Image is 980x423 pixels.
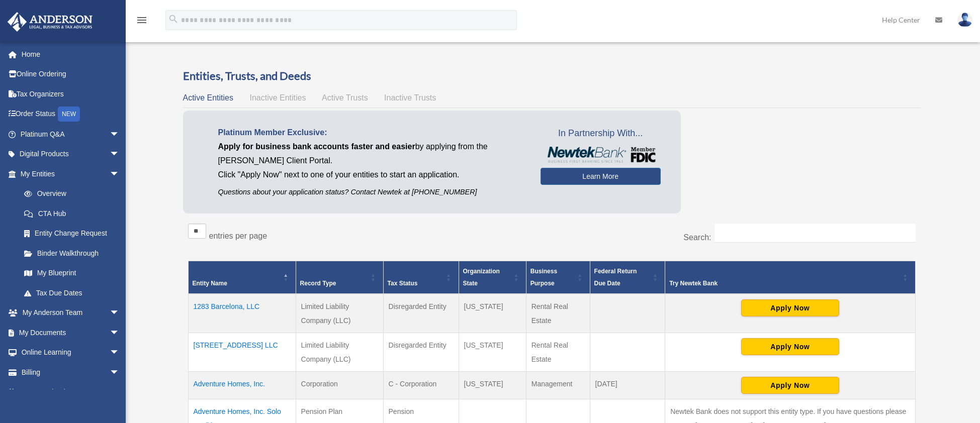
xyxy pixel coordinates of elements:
[541,126,661,142] span: In Partnership With...
[218,186,525,198] p: Questions about your application status? Contact Newtek at [PHONE_NUMBER]
[7,84,135,104] a: Tax Organizers
[7,164,130,184] a: My Entitiesarrow_drop_down
[110,323,130,343] span: arrow_drop_down
[296,333,383,371] td: Limited Liability Company (LLC)
[300,280,336,287] span: Record Type
[530,268,557,287] span: Business Purpose
[683,233,711,242] label: Search:
[14,184,125,204] a: Overview
[665,261,915,294] th: Try Newtek Bank : Activate to sort
[249,93,306,102] span: Inactive Entities
[14,224,130,244] a: Entity Change Request
[188,294,296,333] td: 1283 Barcelona, LLC
[218,126,525,140] p: Platinum Member Exclusive:
[209,232,268,240] label: entries per page
[383,261,459,294] th: Tax Status: Activate to sort
[7,343,135,363] a: Online Learningarrow_drop_down
[669,277,900,289] div: Try Newtek Bank
[7,124,135,144] a: Platinum Q&Aarrow_drop_down
[463,268,500,287] span: Organization State
[7,64,135,84] a: Online Ordering
[384,93,436,102] span: Inactive Trusts
[168,14,179,25] i: search
[590,261,665,294] th: Federal Return Due Date: Activate to sort
[526,333,590,371] td: Rental Real Estate
[383,294,459,333] td: Disregarded Entity
[14,203,130,224] a: CTA Hub
[183,68,921,84] h3: Entities, Trusts, and Deeds
[7,144,135,164] a: Digital Productsarrow_drop_down
[218,140,525,168] p: by applying from the [PERSON_NAME] Client Portal.
[136,14,148,26] i: menu
[322,93,368,102] span: Active Trusts
[14,283,130,303] a: Tax Due Dates
[5,12,96,32] img: Anderson Advisors Platinum Portal
[188,333,296,371] td: [STREET_ADDRESS] LLC
[594,268,637,287] span: Federal Return Due Date
[459,261,526,294] th: Organization State: Activate to sort
[7,303,135,323] a: My Anderson Teamarrow_drop_down
[188,261,296,294] th: Entity Name: Activate to invert sorting
[296,371,383,399] td: Corporation
[546,147,656,163] img: NewtekBankLogoSM.png
[193,280,227,287] span: Entity Name
[218,142,415,151] span: Apply for business bank accounts faster and easier
[741,377,839,394] button: Apply Now
[110,144,130,165] span: arrow_drop_down
[183,93,233,102] span: Active Entities
[296,261,383,294] th: Record Type: Activate to sort
[741,299,839,316] button: Apply Now
[136,18,148,26] a: menu
[459,371,526,399] td: [US_STATE]
[957,13,972,27] img: User Pic
[218,168,525,182] p: Click "Apply Now" next to one of your entities to start an application.
[188,371,296,399] td: Adventure Homes, Inc.
[14,263,130,283] a: My Blueprint
[526,261,590,294] th: Business Purpose: Activate to sort
[741,338,839,355] button: Apply Now
[459,333,526,371] td: [US_STATE]
[7,362,135,382] a: Billingarrow_drop_down
[110,124,130,145] span: arrow_drop_down
[7,323,135,343] a: My Documentsarrow_drop_down
[526,294,590,333] td: Rental Real Estate
[14,243,130,263] a: Binder Walkthrough
[7,104,135,125] a: Order StatusNEW
[110,303,130,324] span: arrow_drop_down
[296,294,383,333] td: Limited Liability Company (LLC)
[7,44,135,64] a: Home
[110,343,130,363] span: arrow_drop_down
[526,371,590,399] td: Management
[388,280,418,287] span: Tax Status
[110,164,130,184] span: arrow_drop_down
[590,371,665,399] td: [DATE]
[541,168,661,185] a: Learn More
[58,107,80,122] div: NEW
[383,371,459,399] td: C - Corporation
[383,333,459,371] td: Disregarded Entity
[459,294,526,333] td: [US_STATE]
[110,362,130,383] span: arrow_drop_down
[7,382,135,402] a: Events Calendar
